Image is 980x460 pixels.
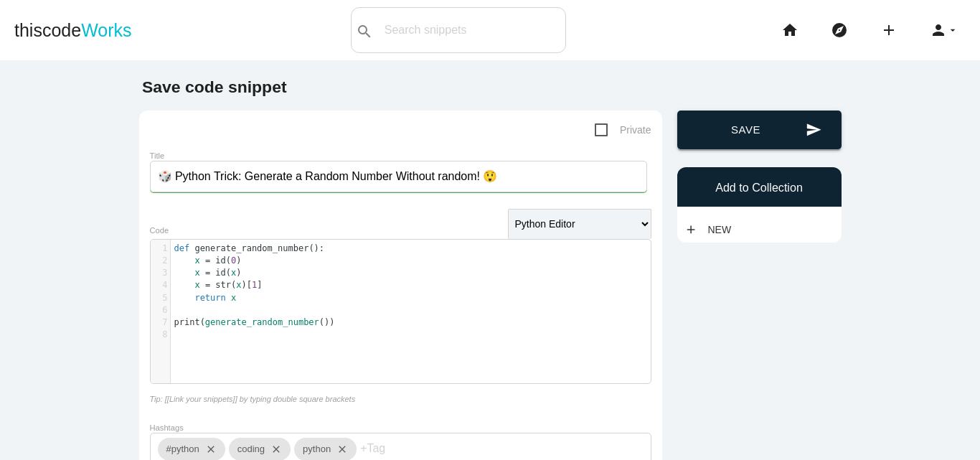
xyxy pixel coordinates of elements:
[352,8,377,52] button: search
[231,255,236,266] span: 0
[205,317,319,327] span: generate_random_number
[236,280,241,290] span: x
[880,7,897,53] i: add
[174,243,325,253] span: ():
[174,255,242,266] span: ( )
[781,7,798,53] i: home
[174,317,335,327] span: ( ())
[174,268,242,278] span: ( )
[215,280,231,290] span: str
[205,255,210,266] span: =
[684,217,697,243] i: add
[151,329,170,341] div: 8
[150,395,356,403] i: Tip: [[Link your snippets]] by typing double square brackets
[150,161,647,192] input: What does this code do?
[356,9,373,55] i: search
[150,151,165,160] label: Title
[215,255,225,266] span: id
[684,217,739,243] a: addNew
[151,316,170,329] div: 7
[377,15,565,45] input: Search snippets
[595,121,651,139] span: Private
[151,304,170,316] div: 6
[194,268,199,278] span: x
[151,267,170,279] div: 3
[194,280,199,290] span: x
[150,226,169,235] label: Code
[194,293,225,303] span: return
[194,255,199,266] span: x
[151,279,170,291] div: 4
[174,280,263,290] span: ( )[ ]
[194,243,308,253] span: generate_random_number
[205,268,210,278] span: =
[205,280,210,290] span: =
[947,7,958,53] i: arrow_drop_down
[142,78,287,96] b: Save code snippet
[684,182,834,194] h6: Add to Collection
[231,293,236,303] span: x
[806,111,821,149] i: send
[215,268,225,278] span: id
[151,243,170,255] div: 1
[174,317,200,327] span: print
[252,280,257,290] span: 1
[151,255,170,267] div: 2
[930,7,947,53] i: person
[14,7,132,53] a: thiscodeWorks
[677,111,842,149] button: sendSave
[150,423,184,432] label: Hashtags
[231,268,236,278] span: x
[174,243,190,253] span: def
[81,20,131,40] span: Works
[151,292,170,304] div: 5
[831,7,848,53] i: explore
